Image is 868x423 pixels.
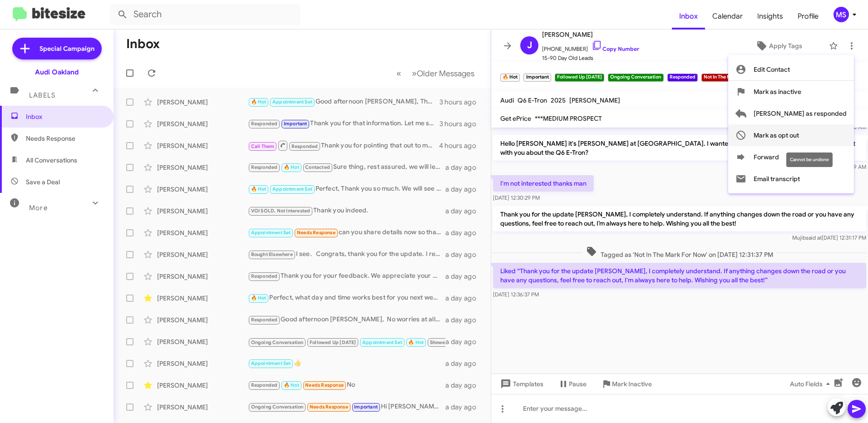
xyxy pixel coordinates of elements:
button: Email transcript [728,168,854,190]
button: Forward [728,146,854,168]
span: Mark as opt out [754,124,799,146]
div: Cannot be undone [786,152,833,167]
span: Edit Contact [754,59,790,80]
span: [PERSON_NAME] as responded [754,103,847,124]
span: Mark as inactive [754,81,801,103]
